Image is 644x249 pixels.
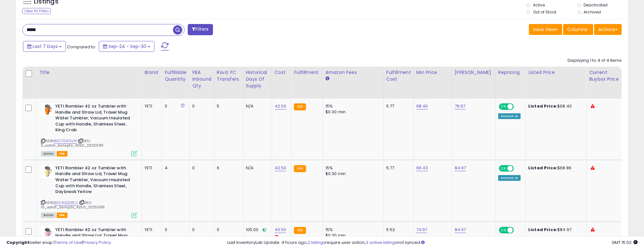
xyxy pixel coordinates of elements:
a: 2 listings [308,239,325,245]
a: Terms of Use [55,239,82,245]
button: Columns [563,24,593,35]
div: Clear All Filters [22,8,51,14]
a: 74.97 [416,227,428,233]
label: Active [533,2,545,8]
small: FBA [294,227,306,234]
a: 84.97 [455,227,466,233]
div: Cost [275,69,289,76]
div: Rsvd. FC Transfers [217,69,240,83]
img: 41cqMy08TbL._SL40_.jpg [41,103,54,116]
div: 105.00 [246,227,267,233]
div: 5.77 [386,165,409,171]
div: N/A [246,103,267,109]
button: Actions [594,24,622,35]
label: Archived [584,9,601,15]
div: 15% [326,103,379,109]
div: $0.30 min [326,171,379,177]
div: 0 [192,103,209,109]
label: Deactivated [584,2,608,8]
small: Amazon Fees. [326,76,329,82]
div: 0 [192,165,209,171]
div: $68.86 [528,165,581,171]
div: Displaying 1 to 4 of 4 items [568,58,622,64]
div: 5 [217,103,238,109]
button: Filters [188,24,213,35]
a: 68.40 [416,103,428,109]
span: OFF [513,104,523,109]
div: 0 [165,103,185,109]
img: 31JyiEhzhJL._SL40_.jpg [41,227,54,240]
span: ON [499,165,507,171]
div: seller snap | | [6,240,111,246]
span: ON [499,104,507,109]
b: Listed Price: [528,103,557,109]
span: ON [499,227,507,233]
span: Last 7 Days [33,43,58,50]
div: YETI [145,227,157,233]
div: Amazon AI [498,175,521,181]
div: Historical Days Of Supply [246,69,269,89]
div: Fulfillment [294,69,320,76]
div: 15% [326,165,379,171]
a: Privacy Policy [83,239,111,245]
small: FBA [294,103,306,110]
div: 4 [165,165,185,171]
a: 66.43 [416,165,428,171]
div: 0 [165,227,185,233]
div: 6 [217,165,238,171]
a: B0D3QQDRCL [54,200,78,205]
div: $0.30 min [326,109,379,115]
div: 5.77 [386,103,409,109]
div: Amazon Fees [326,69,381,76]
div: ASIN: [41,103,137,156]
div: Current Buybox Price [589,69,622,83]
span: All listings currently available for purchase on Amazon [41,213,56,218]
span: FBA [57,213,67,218]
div: YETI [145,165,157,171]
div: Fulfillment Cost [386,69,411,83]
span: 2025-10-8 15:02 GMT [612,239,638,245]
a: 42.50 [275,103,287,109]
a: 79.97 [455,103,466,109]
span: Sep-24 - Sep-30 [108,43,146,50]
div: ASIN: [41,165,137,217]
a: 3 active listings [366,239,397,245]
div: 0 [217,227,238,233]
div: 5.52 [386,227,409,233]
a: 40.50 [275,227,287,233]
div: Fulfillable Quantity [165,69,187,83]
small: FBA [294,165,306,172]
div: $68.40 [528,103,581,109]
div: Repricing [498,69,523,76]
strong: Copyright [6,239,30,245]
a: 42.50 [275,165,287,171]
div: FBA inbound Qty [192,69,211,89]
div: Brand [145,69,159,76]
b: Listed Price: [528,227,557,233]
a: 84.97 [455,165,466,171]
b: Listed Price: [528,165,557,171]
button: Sep-24 - Sep-30 [99,41,154,52]
label: Out of Stock [533,9,556,15]
img: 310dzZPj0hL._SL40_.jpg [41,165,54,178]
span: FBA [57,151,67,157]
div: Listed Price [528,69,584,76]
a: B0CT68TXJM [54,138,77,144]
span: OFF [513,165,523,171]
button: Save View [529,24,562,35]
span: | SKU: 5_oalist_bsnspts_4250_20250911 [41,138,103,148]
span: Compared to: [67,44,96,50]
div: 0 [192,227,209,233]
span: | SKU: 10_oalist_bsnspts_4250_20250911 [41,200,105,210]
div: Title [39,69,139,76]
div: 15% [326,227,379,233]
div: [PERSON_NAME] [455,69,493,76]
div: Min Price [416,69,449,76]
div: $84.97 [528,227,581,233]
button: Last 7 Days [23,41,66,52]
b: YETI Rambler 42 oz Tumbler with Handle and Straw Lid, Travel Mug Water Tumbler, Vacuum Insulated ... [55,165,133,197]
span: All listings currently available for purchase on Amazon [41,151,56,157]
div: N/A [246,165,267,171]
div: Amazon AI [498,113,521,119]
div: Last InventoryLab Update: 4 hours ago, require user action, not synced. [227,240,638,246]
